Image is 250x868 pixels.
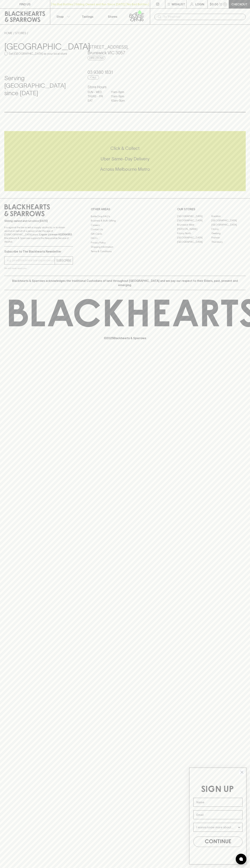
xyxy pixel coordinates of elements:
[239,857,243,861] img: bubble-icon
[39,233,72,236] strong: Liquor License #32064953
[195,2,204,6] p: Login
[108,14,117,19] p: Stores
[15,31,26,35] a: STORES
[7,279,243,287] p: Blackhearts & Sparrows acknowledges the traditional Custodians of land throughout [GEOGRAPHIC_DAT...
[91,240,159,245] a: Privacy Policy
[172,2,185,6] p: Wishlist
[91,232,159,236] a: Gift Cards
[239,769,245,775] button: Close dialog
[193,798,242,807] input: Name
[211,240,246,244] a: Thornbury
[4,156,246,162] h5: Uber Same-Day Delivery
[4,74,79,97] h4: Serving [GEOGRAPHIC_DATA] since [DATE]
[4,131,246,191] div: Call to action block
[88,44,162,56] h5: [STREET_ADDRESS] , Brunswick VIC 3057
[211,227,246,231] a: Fitzroy
[50,9,75,24] button: Shop
[88,75,99,79] a: Call
[4,219,73,223] p: Sibling owned and run since [DATE]
[88,84,162,90] h6: Store Hours
[211,223,246,227] a: [GEOGRAPHIC_DATA]
[111,94,129,98] p: 11am - 9pm
[100,9,125,24] a: Stores
[163,14,243,20] input: Try "Pinot noir"
[111,98,129,103] p: 10am - 9pm
[210,2,218,6] p: $0.00
[19,2,31,6] p: FIND US
[177,231,211,236] a: Fitzroy North
[88,69,162,75] h5: 03 9380 1831
[9,51,67,56] p: Set [GEOGRAPHIC_DATA] as your local store
[56,14,64,19] p: Shop
[211,231,246,236] a: Geelong
[177,236,211,240] a: [GEOGRAPHIC_DATA]
[7,258,55,263] input: e.g. jane@blackheartsandsparrows.com.au
[56,258,71,263] p: SUBSCRIBE
[91,214,159,218] a: Bottle Drop FAQ's
[91,219,159,223] a: Business & Bulk Gifting
[177,214,211,218] a: [GEOGRAPHIC_DATA]
[88,90,105,94] p: SUN - WED
[4,145,246,151] h5: Click & Collect
[88,56,105,60] a: Directions
[4,226,73,243] p: It is against the law to sell or supply alcohol to, or to obtain alcohol on behalf of a person un...
[4,41,79,51] h3: [GEOGRAPHIC_DATA]
[177,227,211,231] a: [PERSON_NAME]
[91,223,159,227] a: Careers
[177,223,211,227] a: Brunswick West
[4,166,246,172] h5: Across Melbourne Metro
[196,823,237,832] input: I wanna know more about...
[201,785,234,794] span: SIGN UP
[193,837,242,847] button: CONTINUE
[177,207,246,211] p: OUR STORES
[177,218,211,223] a: [GEOGRAPHIC_DATA]
[4,249,73,254] p: Subscribe to The Blackhearts Newsletter
[91,249,159,253] a: Terms & Conditions
[91,207,159,211] p: OTHER AREAS
[88,98,105,103] p: SAT
[91,245,159,249] a: Shipping Information
[91,227,159,232] a: Contact Us
[231,2,247,6] p: Checkout
[224,3,226,5] p: 0
[111,90,129,94] p: 11am - 8pm
[186,764,250,868] div: FLYOUT Form
[4,31,13,35] a: HOME
[91,236,159,240] a: FAQ's
[82,14,93,19] p: Tastings
[88,94,105,98] p: THURS - FRI
[4,266,73,270] p: We will never spam you
[193,810,242,819] input: Email
[237,823,241,832] button: Show Options
[55,257,73,264] button: SUBSCRIBE
[177,240,211,244] a: [GEOGRAPHIC_DATA]
[211,214,246,218] a: Braddon
[75,9,100,24] a: Tastings
[211,236,246,240] a: Prahran
[211,218,246,223] a: [GEOGRAPHIC_DATA]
